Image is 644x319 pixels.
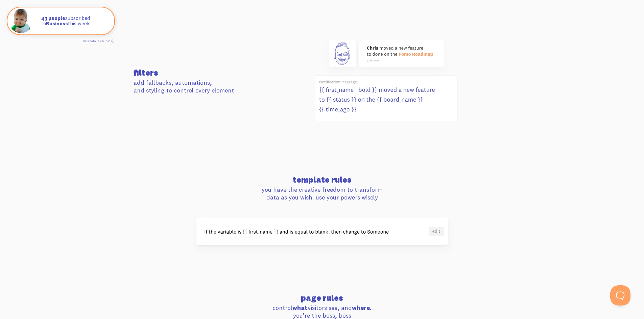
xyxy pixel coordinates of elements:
img: template-rules-4e8edb3b167c915cb1aaaf59280f2ab67a7c53d86f64bb54de29b0587e5a560c.svg [196,218,448,245]
strong: what [292,304,308,312]
p: subscribed to this week. [41,16,108,27]
h3: page rules [134,294,511,302]
strong: Business [46,20,68,27]
h3: filters [134,69,254,77]
p: add fallbacks, automations, and styling to control every element [134,79,254,95]
strong: where [352,304,370,312]
img: Fomo [9,9,33,33]
h3: template rules [134,176,511,184]
p: you have the creative freedom to transform data as you wish. use your powers wisely [134,186,511,202]
iframe: Help Scout Beacon - Open [610,285,630,305]
a: This data is verified ⓘ [82,39,114,43]
strong: 43 people [41,15,65,21]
